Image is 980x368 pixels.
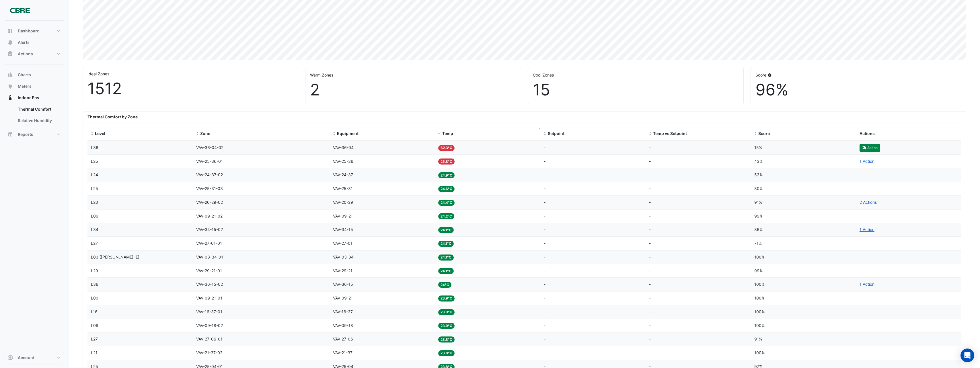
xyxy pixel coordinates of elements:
span: VAV-24-37 [333,172,353,177]
app-icon: Indoor Env [7,95,13,101]
span: L09 [91,323,98,328]
div: Score [755,72,961,78]
span: 24.9°C [438,172,455,178]
span: VAV-27-06 [333,336,353,341]
app-icon: Charts [7,72,13,78]
span: L20 [91,200,98,205]
a: 1 Action [860,282,874,287]
span: - [544,227,545,232]
span: VAV-09-18 [333,323,353,328]
span: L16 [91,309,98,314]
span: L24 [91,172,98,177]
button: Meters [5,81,64,92]
span: - [649,241,651,246]
span: VAV-25-36 [333,159,353,164]
img: Company Logo [7,5,33,16]
div: Warm Zones [310,72,516,78]
span: 24.1°C [438,241,454,247]
span: - [649,323,651,328]
span: Meters [18,83,32,89]
span: 23.9°C [438,309,455,315]
span: - [544,309,545,314]
button: Dashboard [5,25,64,37]
span: VAV-16-37 [333,309,353,314]
app-icon: Alerts [7,40,13,45]
span: 62.3°C [438,145,455,151]
span: - [649,282,651,287]
div: 15 [533,80,739,99]
div: Ideal Zones [87,71,293,77]
span: 100% [754,350,765,355]
span: VAV-09-21 [333,295,353,300]
span: L36 [91,282,98,287]
span: Temp [442,131,453,136]
span: L34 [91,227,98,232]
span: Level [95,131,105,136]
span: VAV-09-21-01 [196,295,222,300]
span: VAV-16-37-01 [196,309,222,314]
app-icon: Dashboard [7,28,13,34]
span: - [544,323,545,328]
span: - [544,145,545,150]
span: VAV-25-36-01 [196,159,223,164]
div: 96% [755,80,961,99]
div: 1512 [87,79,293,98]
app-icon: Actions [7,51,13,57]
button: Account [5,352,64,363]
span: VAV-27-01 [333,241,352,246]
span: VAV-20-29 [333,200,353,205]
span: 15% [754,145,762,150]
span: L29 [91,268,98,273]
span: 71% [754,241,762,246]
span: - [544,268,545,273]
span: 99% [754,268,763,273]
span: 100% [754,309,765,314]
span: 24°C [438,282,451,288]
span: 53% [754,172,763,177]
span: 23.9°C [438,323,455,329]
span: VAV-36-04-02 [196,145,223,150]
div: Indoor Env [5,103,64,129]
span: L25 [91,186,98,191]
span: VAV-09-21-02 [196,214,223,218]
span: L09 [91,214,98,218]
app-icon: Reports [7,132,13,137]
span: - [544,350,545,355]
span: - [649,309,651,314]
span: VAV-09-21 [333,214,353,218]
span: - [649,295,651,300]
button: Indoor Env [5,92,64,103]
span: - [649,214,651,218]
span: VAV-03-34-01 [196,255,223,259]
span: - [649,255,651,259]
span: L09 [91,295,98,300]
a: Thermal Comfort [13,103,64,115]
b: Thermal Comfort by Zone [87,114,138,119]
span: Temp vs Setpoint [653,131,687,136]
span: 24.4°C [438,200,455,206]
span: - [649,186,651,191]
span: - [649,268,651,273]
span: - [544,172,545,177]
div: Cool Zones [533,72,739,78]
span: 43% [754,159,763,164]
span: 91% [754,336,762,341]
span: - [544,282,545,287]
span: VAV-34-15-02 [196,227,223,232]
span: 80% [754,186,763,191]
div: 2 [310,80,516,99]
span: VAV-20-29-02 [196,200,223,205]
span: Charts [18,72,31,78]
span: L21 [91,350,98,355]
span: Equipment [337,131,359,136]
span: - [544,241,545,246]
a: 1 Action [860,227,874,232]
div: Open Intercom Messenger [960,349,974,362]
span: - [649,145,651,150]
span: 24.1°C [438,268,454,274]
span: VAV-21-37-02 [196,350,222,355]
span: 24.2°C [438,213,454,219]
span: VAV-36-04 [333,145,354,150]
span: Score [758,131,770,136]
a: Relative Humidity [13,115,64,126]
